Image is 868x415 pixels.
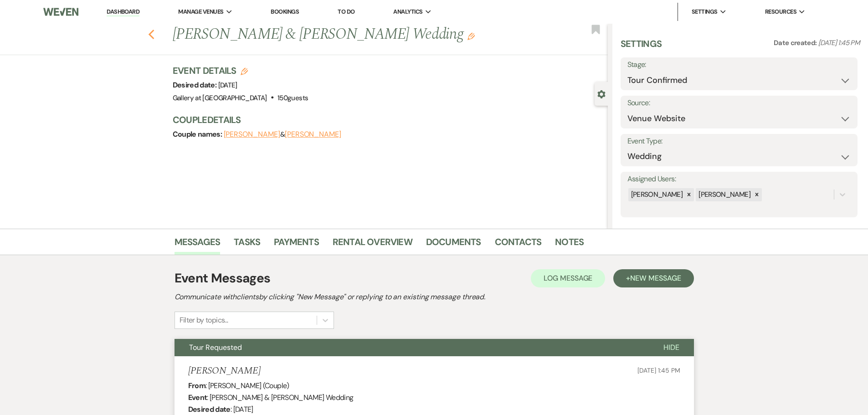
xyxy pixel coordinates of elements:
[173,80,218,90] span: Desired date:
[627,97,851,110] label: Source:
[637,366,680,374] span: [DATE] 1:45 PM
[285,131,341,138] button: [PERSON_NAME]
[630,273,681,283] span: New Message
[627,173,851,186] label: Assigned Users:
[107,8,139,16] a: Dashboard
[180,315,228,326] div: Filter by topics...
[765,7,796,16] span: Resources
[173,93,267,102] span: Gallery at [GEOGRAPHIC_DATA]
[175,269,271,288] h1: Event Messages
[175,292,694,302] h2: Communicate with clients by clicking "New Message" or replying to an existing message thread.
[692,7,718,16] span: Settings
[175,339,649,356] button: Tour Requested
[224,131,280,138] button: [PERSON_NAME]
[649,339,694,356] button: Hide
[621,37,662,57] h3: Settings
[173,129,224,139] span: Couple names:
[224,130,341,139] span: &
[627,135,851,148] label: Event Type:
[188,405,231,414] b: Desired date
[274,235,319,255] a: Payments
[271,8,299,15] a: Bookings
[467,32,475,40] button: Edit
[175,235,221,255] a: Messages
[426,235,481,255] a: Documents
[178,7,223,16] span: Manage Venues
[663,343,679,352] span: Hide
[613,269,693,287] button: +New Message
[531,269,605,287] button: Log Message
[173,24,517,46] h1: [PERSON_NAME] & [PERSON_NAME] Wedding
[333,235,412,255] a: Rental Overview
[173,64,308,77] h3: Event Details
[218,81,237,90] span: [DATE]
[188,393,207,402] b: Event
[627,58,851,72] label: Stage:
[818,38,860,47] span: [DATE] 1:45 PM
[188,365,261,377] h5: [PERSON_NAME]
[189,343,242,352] span: Tour Requested
[338,8,354,15] a: To Do
[597,89,606,98] button: Close lead details
[188,381,205,390] b: From
[277,93,308,102] span: 150 guests
[774,38,818,47] span: Date created:
[696,188,752,201] div: [PERSON_NAME]
[628,188,684,201] div: [PERSON_NAME]
[173,113,599,126] h3: Couple Details
[544,273,592,283] span: Log Message
[555,235,584,255] a: Notes
[234,235,260,255] a: Tasks
[43,2,78,21] img: Weven Logo
[495,235,542,255] a: Contacts
[393,7,422,16] span: Analytics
